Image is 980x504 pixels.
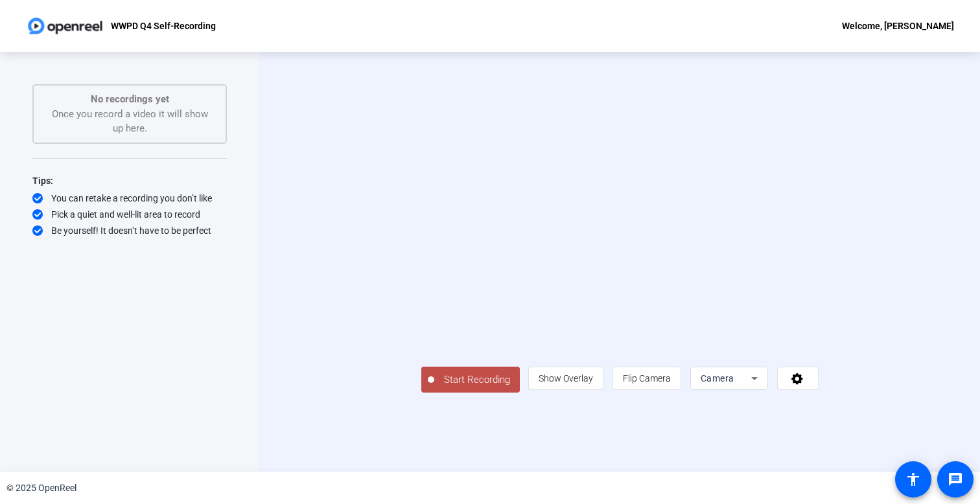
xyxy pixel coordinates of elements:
div: Welcome, [PERSON_NAME] [842,18,954,34]
div: © 2025 OpenReel [6,481,76,495]
img: OpenReel logo [26,13,104,39]
p: WWPD Q4 Self-Recording [111,18,216,34]
div: Once you record a video it will show up here. [47,92,213,136]
span: Show Overlay [539,373,593,384]
span: Start Recording [434,372,520,387]
span: Flip Camera [623,373,671,384]
button: Flip Camera [612,367,681,390]
div: Pick a quiet and well-lit area to record [32,208,227,221]
div: Be yourself! It doesn’t have to be perfect [32,224,227,237]
span: Camera [701,373,734,384]
mat-icon: message [948,472,963,487]
div: Tips: [32,173,227,189]
button: Show Overlay [528,367,603,390]
p: No recordings yet [47,92,213,107]
mat-icon: accessibility [905,472,921,487]
div: You can retake a recording you don’t like [32,192,227,205]
button: Start Recording [421,367,520,393]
